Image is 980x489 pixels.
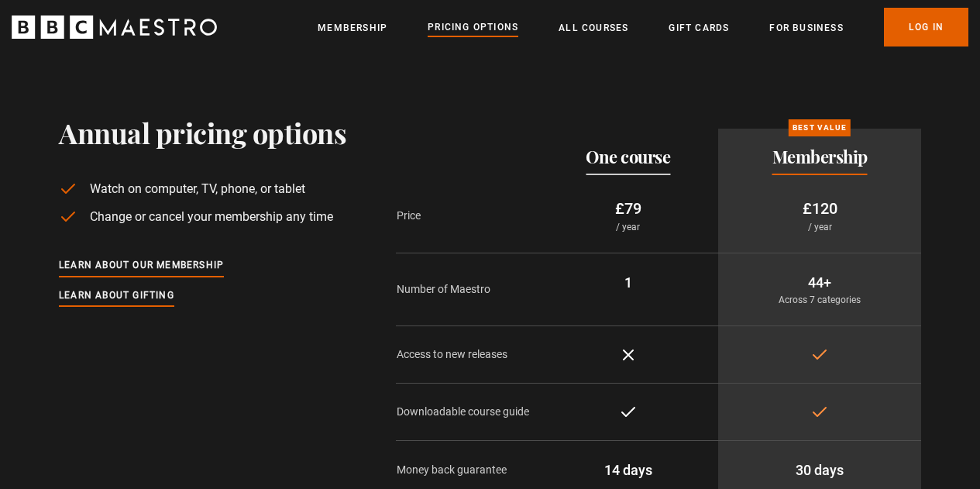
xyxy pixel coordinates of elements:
[559,20,628,36] a: All Courses
[397,208,537,224] p: Price
[397,346,537,363] p: Access to new releases
[789,119,851,136] p: Best value
[59,257,224,274] a: Learn about our membership
[586,147,670,166] h2: One course
[59,180,346,198] li: Watch on computer, TV, phone, or tablet
[731,293,909,307] p: Across 7 categories
[59,116,346,149] h1: Annual pricing options
[550,220,706,234] p: / year
[884,8,968,46] a: Log In
[731,460,909,480] p: 30 days
[12,15,217,39] svg: BBC Maestro
[669,20,729,36] a: Gift Cards
[59,288,174,305] a: Learn about gifting
[397,462,537,478] p: Money back guarantee
[550,272,706,293] p: 1
[731,197,909,220] p: £120
[397,281,537,298] p: Number of Maestro
[318,20,387,36] a: Membership
[318,8,968,46] nav: Primary
[550,197,706,220] p: £79
[772,147,868,166] h2: Membership
[550,460,706,480] p: 14 days
[428,19,518,36] a: Pricing Options
[731,272,909,293] p: 44+
[769,20,843,36] a: For business
[397,404,537,420] p: Downloadable course guide
[731,220,909,234] p: / year
[59,208,346,226] li: Change or cancel your membership any time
